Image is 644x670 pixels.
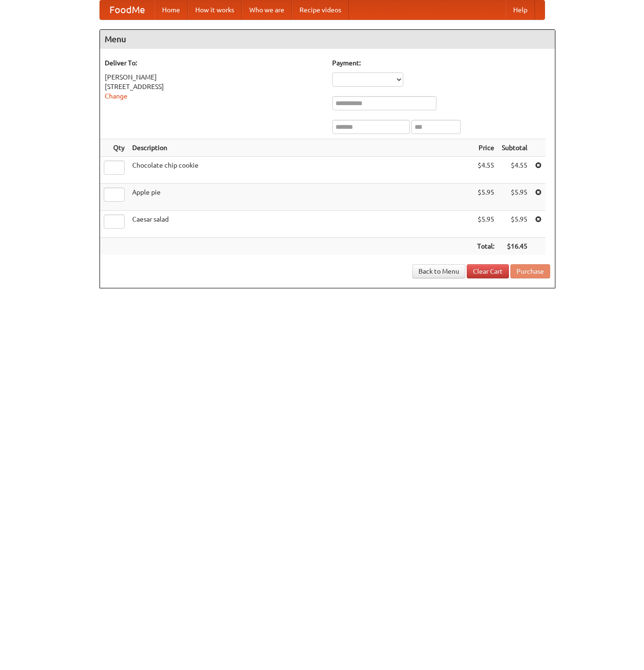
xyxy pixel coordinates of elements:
[100,0,154,19] a: FoodMe
[128,139,473,157] th: Description
[506,0,535,19] a: Help
[467,264,509,278] a: Clear Cart
[498,238,531,255] th: $16.45
[105,82,323,91] div: [STREET_ADDRESS]
[332,58,550,68] h5: Payment:
[498,211,531,238] td: $5.95
[100,139,128,157] th: Qty
[510,264,550,278] button: Purchase
[498,139,531,157] th: Subtotal
[473,184,498,211] td: $5.95
[412,264,465,278] a: Back to Menu
[105,72,323,82] div: [PERSON_NAME]
[242,0,292,19] a: Who we are
[292,0,349,19] a: Recipe videos
[128,157,473,184] td: Chocolate chip cookie
[498,184,531,211] td: $5.95
[128,211,473,238] td: Caesar salad
[128,184,473,211] td: Apple pie
[473,139,498,157] th: Price
[105,92,127,100] a: Change
[473,157,498,184] td: $4.55
[473,211,498,238] td: $5.95
[498,157,531,184] td: $4.55
[100,30,555,49] h4: Menu
[188,0,242,19] a: How it works
[473,238,498,255] th: Total:
[154,0,188,19] a: Home
[105,58,323,68] h5: Deliver To:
